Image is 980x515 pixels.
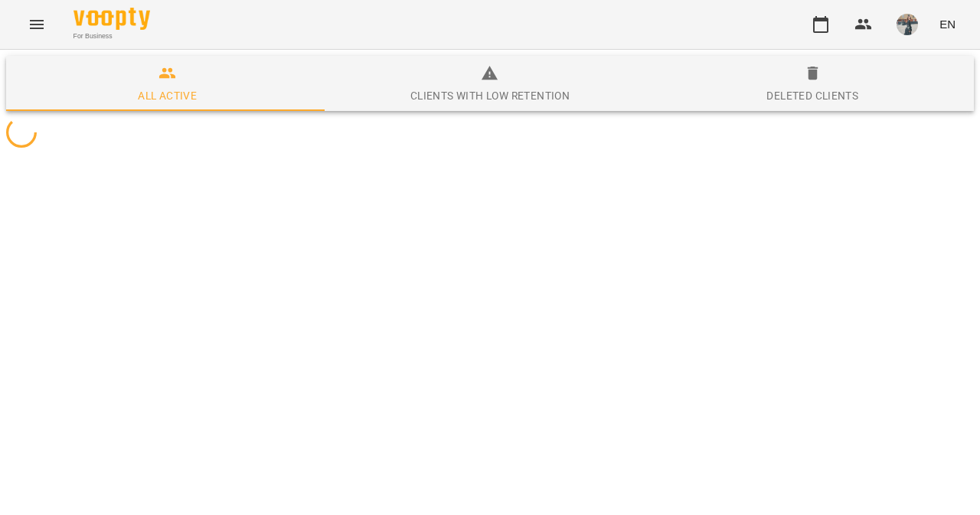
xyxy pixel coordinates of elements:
img: Voopty Logo [73,8,150,30]
button: EN [933,10,962,38]
span: For Business [73,31,150,41]
div: Deleted clients [766,86,858,105]
button: Menu [18,6,55,43]
img: 1de154b3173ed78b8959c7a2fc753f2d.jpeg [897,14,918,35]
span: EN [939,16,955,32]
div: All active [138,86,197,105]
div: Clients with low retention [410,86,570,105]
